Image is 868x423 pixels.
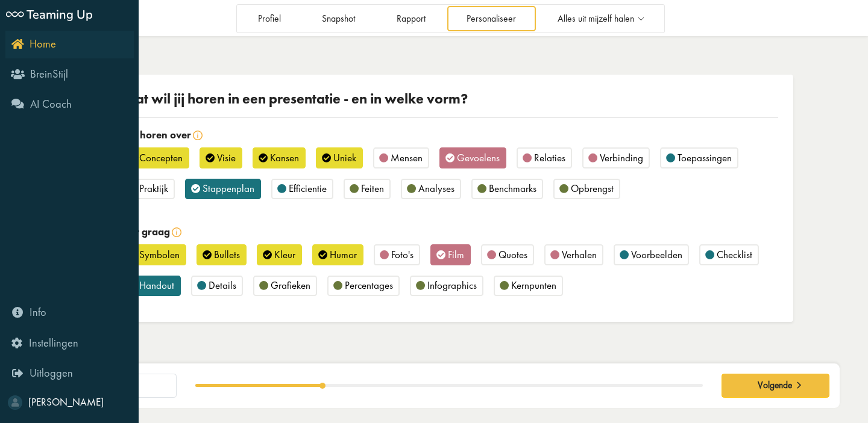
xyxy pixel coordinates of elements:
a: BreinStijl [5,61,134,88]
a: Snapshot [303,6,375,31]
span: Visie [217,151,236,164]
span: Mensen [391,151,423,164]
span: Voorbeelden [631,248,682,261]
a: AI Coach [5,91,134,119]
span: Infographics [427,279,477,292]
div: Wil horen over [122,128,778,143]
span: Kansen [270,151,299,164]
span: Grafieken [271,279,310,292]
span: Praktijk [139,182,168,195]
span: Foto's [391,248,414,261]
span: Home [30,37,56,51]
div: Wat wil jij horen in een presentatie - en in welke vorm? [122,90,778,107]
span: Teaming Up [27,5,93,22]
span: Info [30,305,46,320]
span: Relaties [534,151,565,164]
a: Rapport [377,6,445,31]
span: Alles uit mijzelf halen [558,14,634,24]
img: info.svg [172,227,181,237]
a: Profiel [238,6,300,31]
span: Benchmarks [489,182,536,195]
span: BreinStijl [30,67,68,81]
span: Kleur [274,248,295,261]
span: Uitloggen [30,366,73,380]
div: Ziet graag [122,225,778,239]
a: Info [5,299,134,327]
a: Instellingen [5,329,134,357]
span: Film [448,248,464,261]
span: Percentages [345,279,393,292]
span: Gevoelens [457,151,500,164]
span: Toepassingen [678,151,732,164]
span: Verbinding [600,151,643,164]
span: Bullets [214,248,240,261]
a: Uitloggen [5,360,134,387]
span: Volgende [758,380,792,391]
a: Home [5,31,134,58]
span: Stappenplan [203,182,254,195]
span: Details [209,279,236,292]
span: Handout [139,279,174,292]
span: Kernpunten [511,279,556,292]
span: Uniek [333,151,356,164]
span: Instellingen [29,336,78,350]
span: Opbrengst [571,182,614,195]
span: [PERSON_NAME] [28,395,104,409]
span: Concepten [139,151,183,164]
span: Feiten [361,182,384,195]
a: Personaliseer [447,6,536,31]
span: AI Coach [30,97,72,111]
span: Symbolen [139,248,180,261]
span: Humor [330,248,357,261]
span: Checklist [717,248,752,261]
span: Quotes [498,248,527,261]
span: Verhalen [562,248,597,261]
span: Efficientie [289,182,327,195]
button: Volgende [722,374,829,398]
img: info.svg [193,131,203,140]
span: Analyses [418,182,454,195]
a: Alles uit mijzelf halen [538,6,662,31]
